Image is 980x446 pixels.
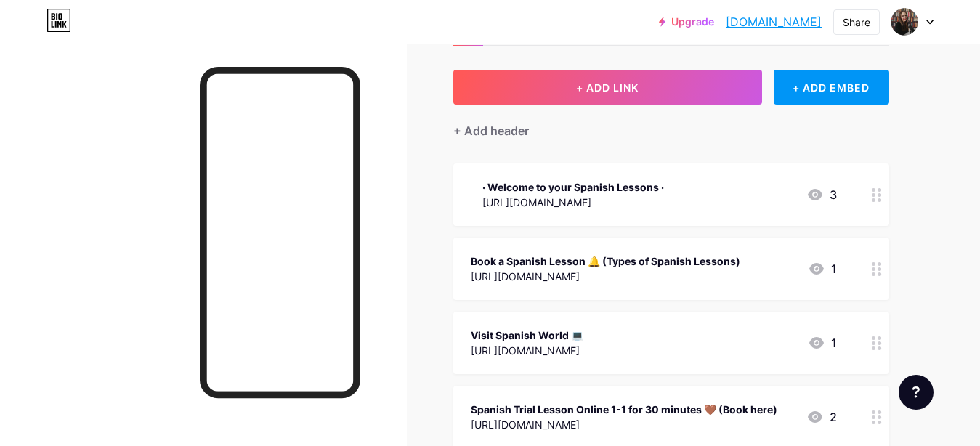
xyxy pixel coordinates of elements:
div: Share [843,15,870,30]
div: + Add header [453,122,529,139]
div: · Welcome to your Spanish Lessons · [482,179,664,195]
a: Upgrade [659,16,714,28]
img: spanishwithmaria [891,8,918,36]
div: Visit Spanish World 💻 [471,328,583,343]
button: + ADD LINK [453,70,762,105]
div: [URL][DOMAIN_NAME] [471,269,740,284]
div: [URL][DOMAIN_NAME] [471,343,583,358]
div: Spanish Trial Lesson Online 1-1 for 30 minutes 🤎 (Book here) [471,402,777,417]
a: [DOMAIN_NAME] [726,13,822,31]
div: + ADD EMBED [774,70,889,105]
span: + ADD LINK [576,81,639,94]
div: [URL][DOMAIN_NAME] [471,417,777,432]
div: 1 [808,334,837,352]
div: 2 [806,408,837,426]
div: 1 [808,260,837,277]
div: 3 [806,186,837,203]
div: [URL][DOMAIN_NAME] [482,195,664,210]
div: Book a Spanish Lesson 🔔 (Types of Spanish Lessons) [471,254,740,269]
